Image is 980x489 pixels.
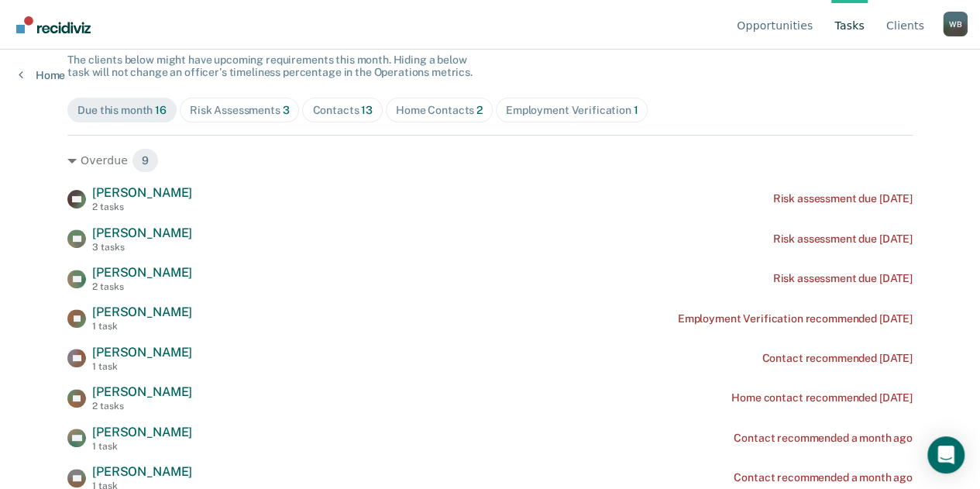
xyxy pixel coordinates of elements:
[92,345,192,360] span: [PERSON_NAME]
[943,12,968,36] button: Profile dropdown button
[92,425,192,439] span: [PERSON_NAME]
[772,272,912,285] div: Risk assessment due [DATE]
[92,401,192,412] div: 2 tasks
[634,104,638,116] span: 1
[734,471,913,484] div: Contact recommended a month ago
[92,361,192,372] div: 1 task
[132,148,159,173] span: 9
[92,321,192,332] div: 1 task
[190,104,290,117] div: Risk Assessments
[92,281,192,292] div: 2 tasks
[67,148,913,173] div: Overdue 9
[731,391,913,405] div: Home contact recommended [DATE]
[92,226,192,240] span: [PERSON_NAME]
[396,104,483,117] div: Home Contacts
[772,232,912,246] div: Risk assessment due [DATE]
[77,104,167,117] div: Due this month
[92,384,192,399] span: [PERSON_NAME]
[762,352,912,365] div: Contact recommended [DATE]
[19,68,65,82] a: Home
[92,201,192,212] div: 2 tasks
[734,432,913,445] div: Contact recommended a month ago
[67,53,473,79] span: The clients below might have upcoming requirements this month. Hiding a below task will not chang...
[92,464,192,479] span: [PERSON_NAME]
[92,441,192,452] div: 1 task
[943,12,968,36] div: W B
[92,185,192,200] span: [PERSON_NAME]
[155,104,167,116] span: 16
[312,104,373,117] div: Contacts
[506,104,638,117] div: Employment Verification
[92,265,192,280] span: [PERSON_NAME]
[476,104,483,116] span: 2
[283,104,290,116] span: 3
[92,242,192,253] div: 3 tasks
[16,16,91,33] img: Recidiviz
[361,104,373,116] span: 13
[678,312,913,325] div: Employment Verification recommended [DATE]
[772,192,912,205] div: Risk assessment due [DATE]
[927,436,965,474] div: Open Intercom Messenger
[92,305,192,319] span: [PERSON_NAME]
